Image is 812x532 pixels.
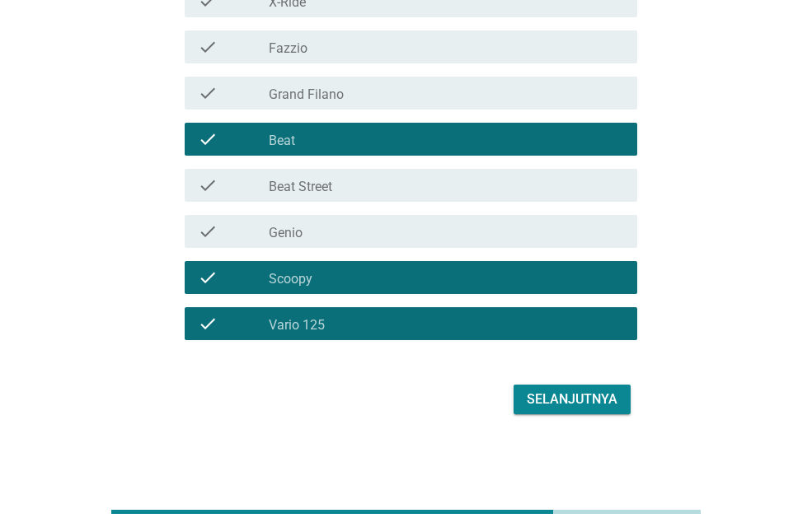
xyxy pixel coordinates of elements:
button: Selanjutnya [514,385,631,414]
i: check [198,175,218,195]
label: Vario 125 [269,317,325,334]
div: Selanjutnya [527,390,617,409]
i: check [198,222,218,241]
label: Beat [269,133,295,149]
i: check [198,314,218,334]
i: check [198,37,218,57]
label: Genio [269,225,303,241]
label: Scoopy [269,271,312,287]
i: check [198,83,218,103]
label: Fazzio [269,40,307,57]
label: Beat Street [269,179,332,195]
i: check [198,268,218,287]
label: Grand Filano [269,86,344,103]
i: check [198,129,218,149]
